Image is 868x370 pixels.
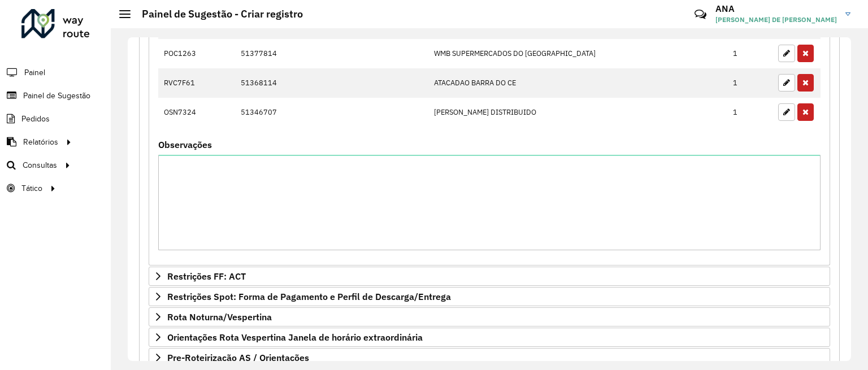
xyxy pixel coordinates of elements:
td: 51368114 [235,68,428,98]
a: Rota Noturna/Vespertina [149,307,830,327]
label: Observações [158,138,212,151]
span: Restrições FF: ACT [167,272,246,281]
span: Rota Noturna/Vespertina [167,312,272,321]
a: Pre-Roteirização AS / Orientações [149,348,830,367]
td: WMB SUPERMERCADOS DO [GEOGRAPHIC_DATA] [428,39,727,68]
span: Relatórios [23,136,58,148]
a: Orientações Rota Vespertina Janela de horário extraordinária [149,328,830,347]
td: 51346707 [235,98,428,127]
span: Pre-Roteirização AS / Orientações [167,353,309,362]
td: POC1263 [158,39,235,68]
span: Painel [24,67,45,79]
td: [PERSON_NAME] DISTRIBUIDO [428,98,727,127]
span: Painel de Sugestão [23,90,90,102]
td: RVC7F61 [158,68,235,98]
h2: Painel de Sugestão - Criar registro [131,8,303,20]
td: 51377814 [235,39,428,68]
td: ATACADAO BARRA DO CE [428,68,727,98]
td: 1 [727,39,772,68]
span: Consultas [23,159,57,171]
a: Restrições Spot: Forma de Pagamento e Perfil de Descarga/Entrega [149,287,830,306]
span: Restrições Spot: Forma de Pagamento e Perfil de Descarga/Entrega [167,292,451,301]
span: Orientações Rota Vespertina Janela de horário extraordinária [167,333,423,342]
td: 1 [727,68,772,98]
td: OSN7324 [158,98,235,127]
a: Contato Rápido [688,2,713,27]
span: Pedidos [21,113,50,125]
h3: ANA [715,3,837,14]
span: Tático [21,182,42,194]
td: 1 [727,98,772,127]
span: [PERSON_NAME] DE [PERSON_NAME] [715,15,837,25]
a: Restrições FF: ACT [149,267,830,286]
